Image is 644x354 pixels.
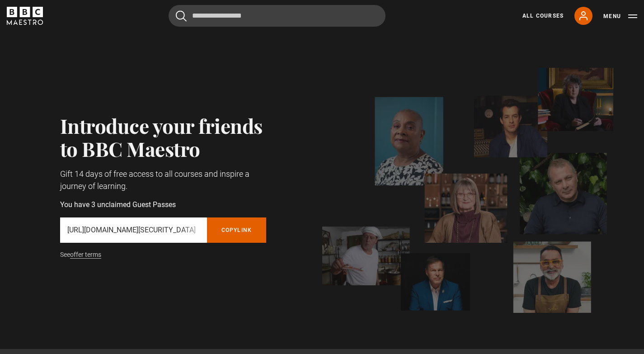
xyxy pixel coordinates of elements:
[60,114,267,160] h2: Introduce your friends to BBC Maestro
[60,168,267,192] p: Gift 14 days of free access to all courses and inspire a journey of learning.
[67,225,200,236] p: [URL][DOMAIN_NAME][SECURITY_DATA]
[7,7,43,25] svg: BBC Maestro
[176,10,187,22] button: Submit the search query
[169,5,385,27] input: Search
[207,217,267,243] button: Copylink
[60,250,267,260] p: See
[522,12,564,20] a: All Courses
[603,12,637,21] button: Toggle navigation
[70,251,101,259] a: offer terms
[60,199,267,210] p: You have 3 unclaimed Guest Passes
